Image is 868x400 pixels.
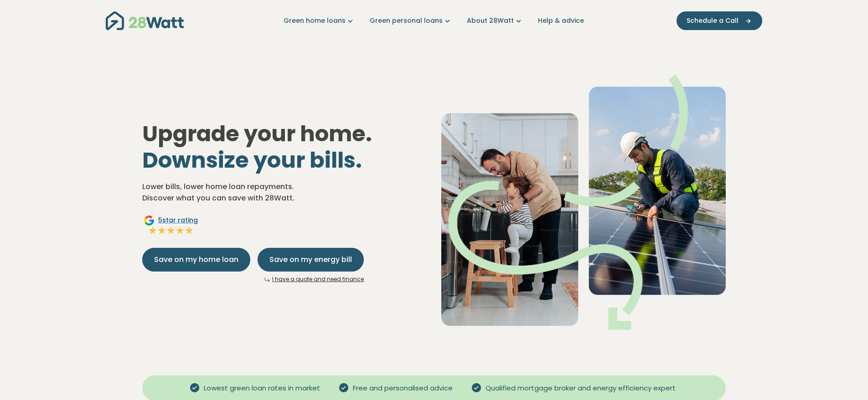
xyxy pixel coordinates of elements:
a: Google5star ratingFull starFull starFull starFull starFull star [142,215,199,237]
span: 5 star rating [158,215,198,225]
span: Lowest green loan rates in market [200,383,324,394]
img: Full star [176,226,185,235]
img: Full star [157,226,166,235]
img: 28Watt [106,11,184,30]
img: Google [144,215,155,226]
span: Downsize your bills. [142,145,362,175]
img: Full star [166,226,176,235]
a: About 28Watt [467,16,523,26]
span: Free and personalised advice [349,383,456,394]
button: Save on my energy bill [258,248,364,272]
a: Green home loans [284,16,355,26]
a: Green personal loans [370,16,452,26]
span: Schedule a Call [687,16,739,26]
img: Full star [185,226,194,235]
img: Full star [148,226,157,235]
button: Save on my home loan [142,248,250,272]
span: Save on my home loan [154,254,238,265]
h1: Upgrade your home. [142,121,427,173]
p: Lower bills, lower home loan repayments. Discover what you can save with 28Watt. [142,181,427,204]
a: I have a quote and need finance [272,275,364,283]
button: Schedule a Call [677,11,762,30]
a: Help & advice [538,16,584,26]
span: Save on my energy bill [269,254,352,265]
span: Qualified mortgage broker and energy efficiency expert [482,383,679,394]
nav: Main navigation [106,9,762,32]
img: Dad helping toddler [441,74,726,330]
